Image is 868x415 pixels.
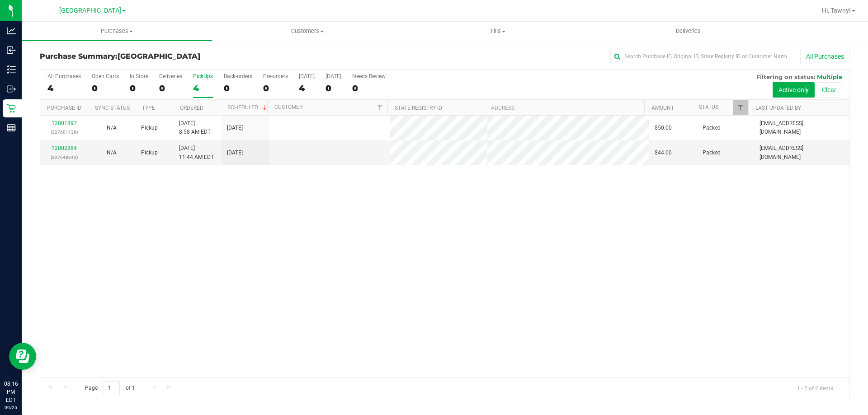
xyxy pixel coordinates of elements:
[141,149,158,157] span: Pickup
[227,104,269,111] a: Scheduled
[227,149,243,157] span: [DATE]
[130,83,148,93] div: 0
[403,27,592,35] span: Tills
[227,124,243,132] span: [DATE]
[224,73,252,79] div: Back-orders
[52,145,77,151] a: 12002884
[699,104,718,110] a: Status
[733,100,748,115] a: Filter
[40,52,310,61] h3: Purchase Summary:
[756,73,815,80] span: Filtering on status:
[130,73,148,79] div: In Store
[816,82,842,98] button: Clear
[655,149,672,157] span: $44.00
[107,124,117,132] button: N/A
[47,73,81,79] div: All Purchases
[107,149,117,156] span: Not Applicable
[325,83,341,93] div: 0
[755,105,801,111] a: Last Updated By
[104,381,120,395] input: 1
[59,7,121,14] span: [GEOGRAPHIC_DATA]
[759,144,844,161] span: [EMAIL_ADDRESS][DOMAIN_NAME]
[9,343,36,370] iframe: Resource center
[593,22,783,41] a: Deliveries
[142,105,155,111] a: Type
[395,105,442,111] a: State Registry ID
[263,73,288,79] div: Pre-orders
[92,73,119,79] div: Open Carts
[159,83,182,93] div: 0
[352,83,386,93] div: 0
[22,27,212,35] span: Purchases
[773,82,815,98] button: Active only
[651,105,674,111] a: Amount
[703,124,721,132] span: Packed
[610,50,791,63] input: Search Purchase ID, Original ID, State Registry ID or Customer Name...
[118,52,200,61] span: [GEOGRAPHIC_DATA]
[263,83,288,93] div: 0
[299,83,315,93] div: 4
[47,83,81,93] div: 4
[274,104,302,110] a: Customer
[373,100,387,115] a: Filter
[212,22,402,41] a: Customers
[7,84,16,93] inline-svg: Outbound
[193,83,213,93] div: 4
[7,65,16,74] inline-svg: Inventory
[212,27,402,35] span: Customers
[95,105,130,111] a: Sync Status
[92,83,119,93] div: 0
[4,380,18,404] p: 08:16 PM EDT
[325,73,341,79] div: [DATE]
[22,22,212,41] a: Purchases
[822,7,851,14] span: Hi, Tawny!
[179,144,214,161] span: [DATE] 11:44 AM EDT
[224,83,252,93] div: 0
[47,105,81,111] a: Purchase ID
[77,381,142,395] span: Page of 1
[484,100,644,116] th: Address
[299,73,315,79] div: [DATE]
[800,49,850,64] button: All Purchases
[759,119,844,136] span: [EMAIL_ADDRESS][DOMAIN_NAME]
[790,381,840,395] span: 1 - 2 of 2 items
[4,404,18,411] p: 09/25
[193,73,213,79] div: PickUps
[46,153,82,162] p: (327648242)
[7,46,16,55] inline-svg: Inbound
[7,26,16,35] inline-svg: Analytics
[107,125,117,131] span: Not Applicable
[159,73,182,79] div: Deliveries
[703,149,721,157] span: Packed
[817,73,842,80] span: Multiple
[52,120,77,126] a: 12001897
[7,104,16,113] inline-svg: Retail
[180,105,203,111] a: Ordered
[179,119,211,136] span: [DATE] 8:58 AM EDT
[402,22,593,41] a: Tills
[141,124,158,132] span: Pickup
[664,27,713,35] span: Deliveries
[655,124,672,132] span: $50.00
[46,128,82,136] p: (327601136)
[7,123,16,132] inline-svg: Reports
[352,73,386,79] div: Needs Review
[107,149,117,157] button: N/A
